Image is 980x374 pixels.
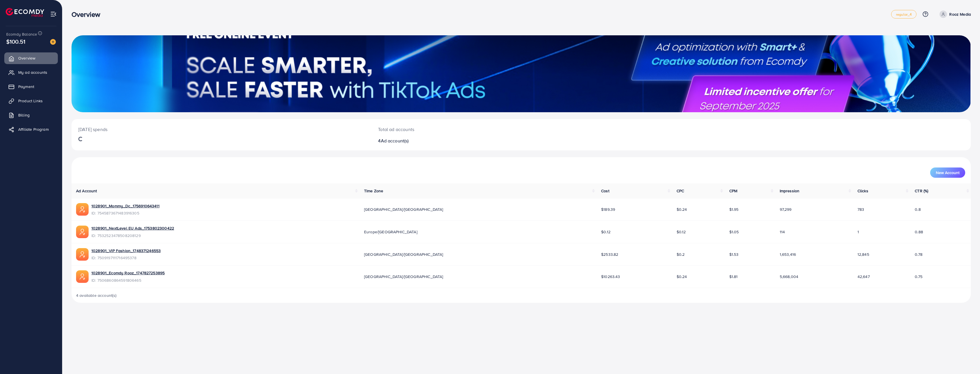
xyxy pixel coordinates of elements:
[677,252,685,257] span: $0.2
[364,274,443,279] span: [GEOGRAPHIC_DATA]/[GEOGRAPHIC_DATA]
[930,167,965,178] button: New Account
[50,39,56,45] img: image
[76,203,89,216] img: ic-ads-acc.e4c84228.svg
[729,252,739,257] span: $1.53
[857,188,868,194] span: Clicks
[76,248,89,261] img: ic-ads-acc.e4c84228.svg
[601,274,620,279] span: $10263.43
[780,229,785,235] span: 114
[891,10,916,19] a: regular_4
[601,229,611,235] span: $0.12
[936,171,959,175] span: New Account
[915,274,922,279] span: 0.75
[6,8,44,17] img: logo
[364,207,443,212] span: [GEOGRAPHIC_DATA]/[GEOGRAPHIC_DATA]
[857,274,870,279] span: 42,647
[72,10,105,19] h3: Overview
[915,252,922,257] span: 0.78
[364,229,417,235] span: Europe/[GEOGRAPHIC_DATA]
[91,210,160,216] span: ID: 7545873671483916305
[4,95,58,107] a: Product Links
[6,37,25,46] span: $100.51
[378,126,589,133] p: Total ad accounts
[18,126,49,132] span: Affiliate Program
[6,31,37,37] span: Ecomdy Balance
[18,98,43,104] span: Product Links
[915,229,923,235] span: 0.88
[76,270,89,283] img: ic-ads-acc.e4c84228.svg
[937,11,971,18] a: Rooz Media
[18,112,30,118] span: Billing
[381,138,409,144] span: Ad account(s)
[4,52,58,64] a: Overview
[677,207,687,212] span: $0.24
[91,277,165,283] span: ID: 7506860864591806465
[76,226,89,238] img: ic-ads-acc.e4c84228.svg
[364,252,443,257] span: [GEOGRAPHIC_DATA]/[GEOGRAPHIC_DATA]
[4,109,58,121] a: Billing
[364,188,383,194] span: Time Zone
[949,11,971,18] p: Rooz Media
[780,252,796,257] span: 1,653,416
[378,138,589,144] h2: 4
[729,188,737,194] span: CPM
[4,124,58,135] a: Affiliate Program
[91,248,161,254] a: 1028901_VIP Fashion_1748371246553
[601,252,618,257] span: $2533.82
[729,229,739,235] span: $1.05
[677,188,684,194] span: CPC
[857,229,859,235] span: 1
[780,188,800,194] span: Impression
[4,81,58,92] a: Payment
[50,11,57,17] img: menu
[677,229,686,235] span: $0.12
[91,203,160,209] a: 1028901_Mommy_Dc_1756910643411
[91,225,174,231] a: 1028901_NextLevel EU Ads_1753802300422
[4,67,58,78] a: My ad accounts
[91,255,161,261] span: ID: 7509197111716495378
[18,84,34,89] span: Payment
[896,13,912,16] span: regular_4
[915,188,928,194] span: CTR (%)
[729,274,738,279] span: $1.81
[729,207,739,212] span: $1.95
[18,55,35,61] span: Overview
[677,274,687,279] span: $0.24
[76,188,97,194] span: Ad Account
[76,293,117,298] span: 4 available account(s)
[780,274,798,279] span: 5,668,004
[78,126,364,133] p: [DATE] spends
[857,207,864,212] span: 783
[857,252,869,257] span: 12,845
[91,233,174,238] span: ID: 7532523478508208129
[915,207,920,212] span: 0.8
[91,270,165,276] a: 1028901_Ecomdy Rooz_1747827253895
[780,207,792,212] span: 97,299
[601,207,615,212] span: $189.39
[18,70,47,75] span: My ad accounts
[601,188,609,194] span: Cost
